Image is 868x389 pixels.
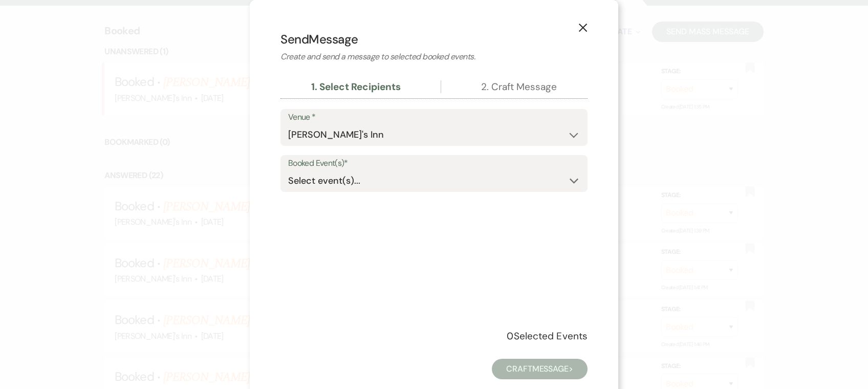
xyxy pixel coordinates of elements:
[280,51,588,62] h5: Create and send a message to selected booked events.
[288,175,360,187] span: Select event(s)...
[481,80,557,93] button: 2. Craft Message
[311,80,401,93] button: 1. Select Recipients
[569,363,573,374] span: >
[288,110,580,125] label: Venue *
[507,329,588,344] span: 0 Selected Events
[492,359,588,379] button: CraftMessage>
[288,156,580,171] label: Booked Event(s)*
[288,171,580,191] button: Select event(s)...
[280,31,588,48] h2: Send Message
